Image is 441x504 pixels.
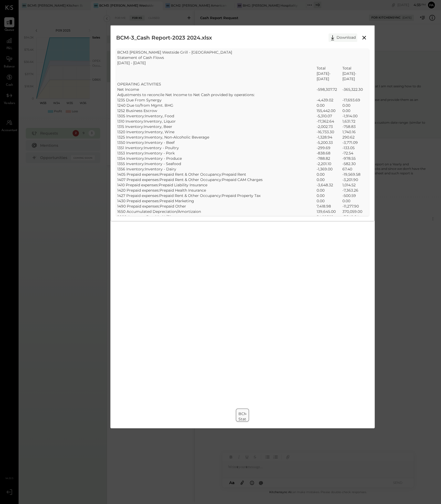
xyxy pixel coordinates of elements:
[117,204,317,209] td: 1490 Prepaid expenses:Prepaid Other
[342,129,368,135] td: 1,740.16
[117,193,317,198] td: 1427 Prepaid expenses:Prepaid Rent & Other Occupancy:Prepaid Property Tax
[342,66,368,71] td: Total
[317,161,342,166] td: -2,201.10
[342,119,368,124] td: 1,631.72
[342,108,368,113] td: 0.00
[317,193,342,198] td: 0.00
[117,103,317,108] td: 1240 Due to/from Mgmt. BHG
[342,103,368,108] td: 0.00
[317,113,342,119] td: -5,310.07
[117,198,317,204] td: 1430 Prepaid expenses:Prepaid Marketing
[342,150,368,156] td: -72.54
[117,108,317,113] td: 1252 Business Escrow
[117,97,317,103] td: 1235 Due From Synergy
[116,31,212,44] h2: BCM-3_Cash Report-2023 2024.xlsx
[317,204,342,209] td: 7,418.98
[342,188,368,193] td: -7,363.26
[342,71,368,81] td: [DATE]-[DATE]
[342,140,368,145] td: -3,771.09
[117,188,317,193] td: 1420 Prepaid expenses:Prepaid Health Insurance
[342,182,368,188] td: 1,014.52
[342,193,368,198] td: -500.59
[317,145,342,150] td: -299.69
[317,214,342,219] td: 54,095.10
[317,188,342,193] td: 0.00
[317,124,342,129] td: -2,002.73
[317,129,342,135] td: -16,733.30
[342,156,368,161] td: -978.55
[342,214,368,219] td: -7,540.64
[238,411,360,416] td: BCM3 [PERSON_NAME] Westside Grill - [GEOGRAPHIC_DATA]
[117,129,317,135] td: 1320 Inventory:Inventory, Wine
[117,214,317,219] td: 2000 Accounts Payable (A/P)
[342,177,368,182] td: -3,201.90
[117,124,317,129] td: 1315 Inventory:Inventory, Beer
[342,172,368,177] td: -19,569.58
[117,172,317,177] td: 1405 Prepaid expenses:Prepaid Rent & Other Occupancy:Prepaid Rent
[317,156,342,161] td: -788.82
[238,416,360,422] td: Statement of Cash Flows
[317,177,342,182] td: 0.00
[117,150,317,156] td: 1353 Inventory:Inventory - Pork
[342,113,368,119] td: -1,914.00
[117,92,317,97] td: Adjustments to reconcile Net Income to Net Cash provided by operations:
[117,140,317,145] td: 1350 Inventory:Inventory - Beef
[117,166,317,172] td: 1356 Inventory:Inventory - Dairy
[317,140,342,145] td: -5,200.33
[117,55,368,60] td: Statement of Cash Flows
[317,97,342,103] td: -4,439.02
[117,156,317,161] td: 1354 Inventory:Inventory - Produce
[342,161,368,166] td: -582.30
[329,33,357,42] button: Download
[317,66,342,71] td: Total
[342,135,368,140] td: 290.62
[317,182,342,188] td: -3,648.32
[342,145,368,150] td: -133.05
[117,145,317,150] td: 1351 Inventory:Inventory - Poultry
[117,81,317,87] td: OPERATING ACTIVITIES
[117,87,317,92] td: Net Income
[317,172,342,177] td: 0.00
[317,198,342,204] td: 0.00
[317,119,342,124] td: -17,362.64
[317,166,342,172] td: -1,369.00
[117,177,317,182] td: 1407 Prepaid expenses:Prepaid Rent & Other Occupancy:Prepaid CAM Charges
[117,182,317,188] td: 1410 Prepaid expenses:Prepaid Liability Insurance
[317,71,342,81] td: [DATE]-[DATE]
[342,87,368,92] td: -365,322.30
[342,204,368,209] td: -11,277.90
[342,124,368,129] td: -758.83
[342,166,368,172] td: 67.40
[117,209,317,214] td: 1650 Accumulated Depreciation/Amortizaion
[342,209,368,214] td: 370,059.00
[117,50,368,55] td: BCM3 [PERSON_NAME] Westside Grill - [GEOGRAPHIC_DATA]
[117,113,317,119] td: 1305 Inventory:Inventory, Food
[317,150,342,156] td: -838.68
[117,60,368,66] td: [DATE] - [DATE]
[117,135,317,140] td: 1325 Inventory:Inventory, Non-Alcoholic Beverage
[317,103,342,108] td: 0.00
[317,108,342,113] td: 155,442.00
[317,87,342,92] td: -598,307.72
[117,119,317,124] td: 1310 Inventory:Inventory, Liquor
[317,209,342,214] td: 139,645.00
[317,135,342,140] td: -1,328.94
[342,198,368,204] td: 0.00
[342,97,368,103] td: -17,693.69
[117,161,317,166] td: 1355 Inventory:Inventory - Seafood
